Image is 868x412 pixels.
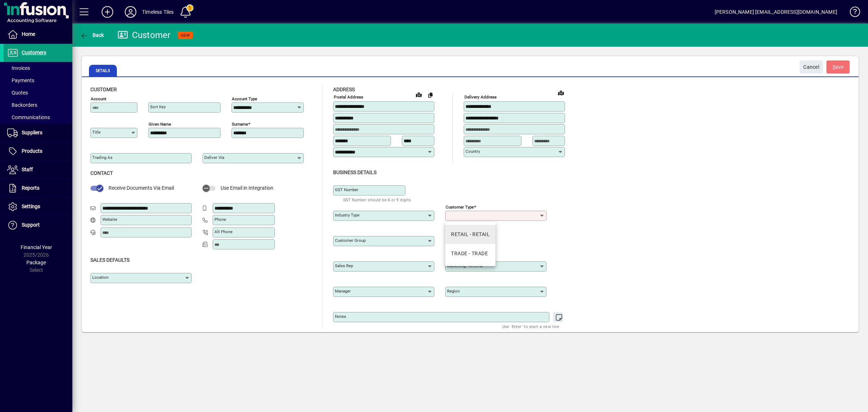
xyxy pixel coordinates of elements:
[92,155,112,160] mat-label: Trading as
[343,196,411,204] mat-hint: GST Number should be 8 or 9 digits
[555,87,567,98] a: View on map
[118,29,171,41] div: Customer
[425,89,436,101] button: Copy to Delivery address
[335,314,346,319] mat-label: Notes
[92,130,101,135] mat-label: Title
[72,29,112,42] app-page-header-button: Back
[451,250,488,257] div: TRADE - TRADE
[4,124,72,142] a: Suppliers
[4,62,72,74] a: Invoices
[800,60,823,73] button: Cancel
[446,204,474,209] mat-label: Customer type
[102,217,117,222] mat-label: Website
[232,96,257,101] mat-label: Account Type
[844,1,859,25] a: Knowledge Base
[4,216,72,234] a: Support
[413,89,425,100] a: View on map
[333,87,355,92] span: Address
[833,61,844,73] span: ave
[142,6,174,18] div: Timeless Tiles
[445,244,495,263] mat-option: TRADE - TRADE
[833,64,835,70] span: S
[335,238,366,243] mat-label: Customer group
[4,111,72,123] a: Communications
[451,231,490,238] div: RETAIL - RETAIL
[90,170,113,176] span: Contact
[335,263,353,268] mat-label: Sales rep
[150,104,166,109] mat-label: Sort key
[4,198,72,216] a: Settings
[232,122,248,127] mat-label: Surname
[92,275,109,280] mat-label: Location
[149,122,171,127] mat-label: Given name
[7,90,28,96] span: Quotes
[7,65,30,71] span: Invoices
[214,217,226,222] mat-label: Phone
[465,149,480,154] mat-label: Country
[181,33,190,38] span: NEW
[22,222,40,228] span: Support
[335,213,359,218] mat-label: Industry type
[335,289,351,294] mat-label: Manager
[119,5,142,18] button: Profile
[96,5,119,18] button: Add
[22,185,39,191] span: Reports
[26,260,46,265] span: Package
[22,167,33,172] span: Staff
[21,244,52,250] span: Financial Year
[91,96,106,101] mat-label: Account
[22,50,46,55] span: Customers
[4,179,72,197] a: Reports
[4,99,72,111] a: Backorders
[333,169,376,175] span: Business details
[4,25,72,43] a: Home
[502,322,559,331] mat-hint: Use 'Enter' to start a new line
[90,257,129,263] span: Sales defaults
[445,225,495,244] mat-option: RETAIL - RETAIL
[4,161,72,179] a: Staff
[22,148,42,154] span: Products
[22,130,42,135] span: Suppliers
[4,87,72,99] a: Quotes
[7,102,37,108] span: Backorders
[22,31,35,37] span: Home
[715,6,837,18] div: [PERSON_NAME] [EMAIL_ADDRESS][DOMAIN_NAME]
[221,185,273,191] span: Use Email in Integration
[4,142,72,160] a: Products
[4,74,72,87] a: Payments
[90,87,117,92] span: Customer
[447,289,460,294] mat-label: Region
[89,65,117,76] span: Details
[826,60,850,73] button: Save
[109,185,174,191] span: Receive Documents Via Email
[803,61,819,73] span: Cancel
[80,32,104,38] span: Back
[214,229,233,234] mat-label: Alt Phone
[78,29,106,42] button: Back
[204,155,224,160] mat-label: Deliver via
[335,187,358,192] mat-label: GST Number
[7,114,50,120] span: Communications
[7,77,34,83] span: Payments
[22,203,40,209] span: Settings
